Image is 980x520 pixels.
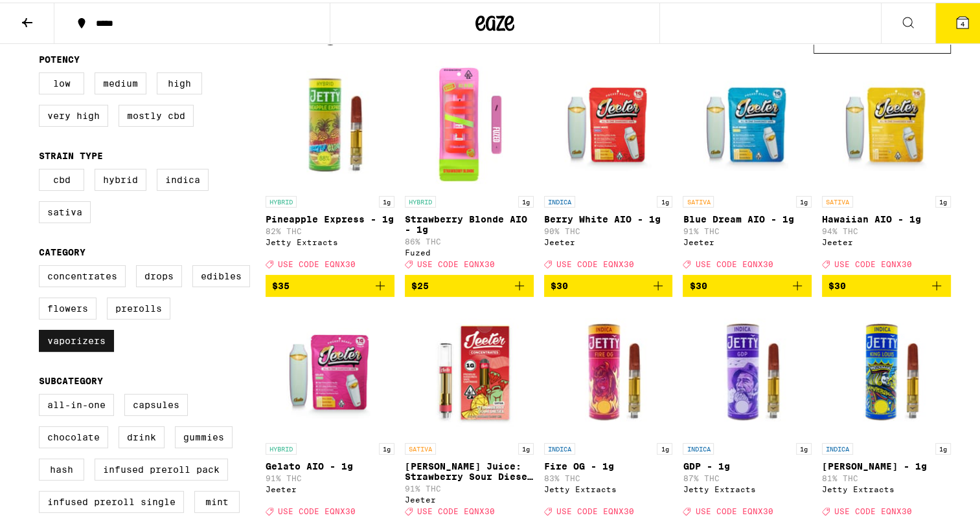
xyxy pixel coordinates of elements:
label: Hash [39,456,84,478]
img: Jeeter - Berry White AIO - 1g [544,58,673,187]
label: Flowers [39,295,97,317]
a: Open page for Berry White AIO - 1g from Jeeter [544,58,673,272]
p: 91% THC [683,224,812,233]
a: Open page for Jeeter Juice: Strawberry Sour Diesel - 1g from Jeeter [405,305,534,519]
legend: Potency [39,52,80,62]
img: Jetty Extracts - GDP - 1g [683,305,812,434]
p: 91% THC [405,482,534,490]
p: 86% THC [405,235,534,243]
p: 1g [657,440,672,452]
img: Jetty Extracts - Pineapple Express - 1g [266,58,394,187]
span: USE CODE EQNX30 [834,257,912,266]
p: HYBRID [266,193,297,205]
p: GDP - 1g [683,459,812,469]
a: Open page for Gelato AIO - 1g from Jeeter [266,305,394,519]
a: Open page for Pineapple Express - 1g from Jetty Extracts [266,58,394,272]
label: Drops [136,263,182,285]
p: 90% THC [544,224,673,233]
div: Jeeter [822,235,951,244]
p: INDICA [822,440,853,452]
span: $30 [689,278,707,288]
label: Sativa [39,199,91,221]
span: USE CODE EQNX30 [417,257,495,266]
span: $30 [828,278,846,288]
p: INDICA [544,193,575,205]
label: Low [39,70,84,92]
label: All-In-One [39,391,114,413]
p: INDICA [683,440,714,452]
span: USE CODE EQNX30 [278,505,356,514]
span: USE CODE EQNX30 [695,257,773,266]
label: Edibles [192,263,250,285]
img: Jeeter - Gelato AIO - 1g [266,305,394,434]
legend: Category [39,244,85,255]
span: $30 [551,278,568,288]
a: Open page for Hawaiian AIO - 1g from Jeeter [822,58,951,272]
label: Chocolate [39,424,108,446]
label: Drink [119,424,165,446]
label: High [157,70,202,92]
a: Open page for King Louis - 1g from Jetty Extracts [822,305,951,519]
label: Mostly CBD [119,102,194,124]
p: 1g [935,193,951,205]
label: Hybrid [95,166,146,188]
span: 4 [961,17,964,25]
a: Open page for Strawberry Blonde AIO - 1g from Fuzed [405,58,534,272]
p: SATIVA [405,440,436,452]
p: 1g [935,440,951,452]
p: Pineapple Express - 1g [266,211,394,222]
span: $25 [411,278,429,288]
span: Hi. Need any help? [8,9,93,19]
p: Strawberry Blonde AIO - 1g [405,211,534,232]
img: Jetty Extracts - Fire OG - 1g [544,305,673,434]
p: SATIVA [683,193,714,205]
div: Jetty Extracts [822,482,951,491]
img: Jeeter - Hawaiian AIO - 1g [822,58,951,187]
p: HYBRID [405,193,436,205]
label: Mint [194,488,240,510]
p: Fire OG - 1g [544,459,673,469]
p: 94% THC [822,224,951,233]
p: 1g [796,440,812,452]
button: Add to bag [822,272,951,294]
p: 1g [657,193,672,205]
p: SATIVA [822,193,853,205]
label: Gummies [175,424,233,446]
p: Berry White AIO - 1g [544,211,673,222]
div: Jeeter [266,482,394,491]
span: USE CODE EQNX30 [556,257,634,266]
p: 1g [379,193,394,205]
a: Open page for GDP - 1g from Jetty Extracts [683,305,812,519]
label: Concentrates [39,263,126,285]
div: Jetty Extracts [544,482,673,491]
label: Infused Preroll Pack [95,456,228,478]
span: USE CODE EQNX30 [278,257,356,266]
label: Medium [95,70,146,92]
img: Jeeter - Jeeter Juice: Strawberry Sour Diesel - 1g [405,305,534,434]
span: USE CODE EQNX30 [417,505,495,514]
p: Gelato AIO - 1g [266,459,394,469]
div: Jeeter [405,493,534,501]
p: 1g [796,193,812,205]
legend: Strain Type [39,148,103,158]
label: Infused Preroll Single [39,488,184,510]
label: Prerolls [107,295,170,317]
p: 87% THC [683,471,812,480]
span: $35 [272,278,290,288]
label: Vaporizers [39,327,114,349]
div: Jetty Extracts [266,235,394,244]
img: Fuzed - Strawberry Blonde AIO - 1g [405,58,534,187]
label: CBD [39,166,84,188]
button: Add to bag [266,272,394,294]
p: [PERSON_NAME] - 1g [822,459,951,469]
p: 91% THC [266,471,394,480]
p: 1g [379,440,394,452]
p: 81% THC [822,471,951,480]
span: USE CODE EQNX30 [556,505,634,514]
p: HYBRID [266,440,297,452]
button: Add to bag [544,272,673,294]
a: Open page for Fire OG - 1g from Jetty Extracts [544,305,673,519]
label: Capsules [124,391,188,413]
label: Very High [39,102,108,124]
span: USE CODE EQNX30 [695,505,773,514]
